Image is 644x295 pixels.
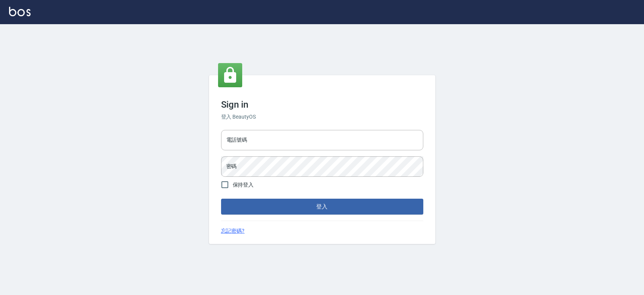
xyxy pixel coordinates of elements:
span: 保持登入 [233,181,254,189]
h6: 登入 BeautyOS [221,113,423,121]
img: Logo [9,7,31,16]
button: 登入 [221,199,423,215]
h3: Sign in [221,99,423,110]
a: 忘記密碼? [221,227,245,235]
